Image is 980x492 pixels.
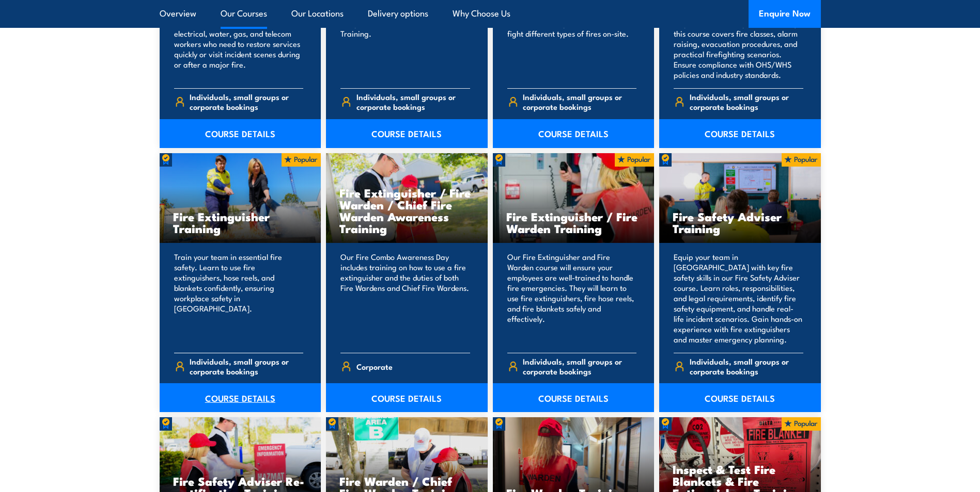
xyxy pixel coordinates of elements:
[160,119,321,148] a: COURSE DETAILS
[507,252,637,345] p: Our Fire Extinguisher and Fire Warden course will ensure your employees are well-trained to handl...
[690,356,803,376] span: Individuals, small groups or corporate bookings
[356,92,470,111] span: Individuals, small groups or corporate bookings
[190,92,303,111] span: Individuals, small groups or corporate bookings
[326,119,488,148] a: COURSE DETAILS
[523,356,636,376] span: Individuals, small groups or corporate bookings
[190,356,303,376] span: Individuals, small groups or corporate bookings
[690,92,803,111] span: Individuals, small groups or corporate bookings
[506,210,641,234] h3: Fire Extinguisher / Fire Warden Training
[174,252,304,345] p: Train your team in essential fire safety. Learn to use fire extinguishers, hose reels, and blanke...
[659,383,821,412] a: COURSE DETAILS
[493,119,655,148] a: COURSE DETAILS
[326,383,488,412] a: COURSE DETAILS
[160,383,321,412] a: COURSE DETAILS
[493,383,655,412] a: COURSE DETAILS
[356,358,393,374] span: Corporate
[659,119,821,148] a: COURSE DETAILS
[340,252,470,345] p: Our Fire Combo Awareness Day includes training on how to use a fire extinguisher and the duties o...
[173,210,308,234] h3: Fire Extinguisher Training
[523,92,636,111] span: Individuals, small groups or corporate bookings
[339,187,474,234] h3: Fire Extinguisher / Fire Warden / Chief Fire Warden Awareness Training
[673,210,807,234] h3: Fire Safety Adviser Training
[674,252,803,345] p: Equip your team in [GEOGRAPHIC_DATA] with key fire safety skills in our Fire Safety Adviser cours...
